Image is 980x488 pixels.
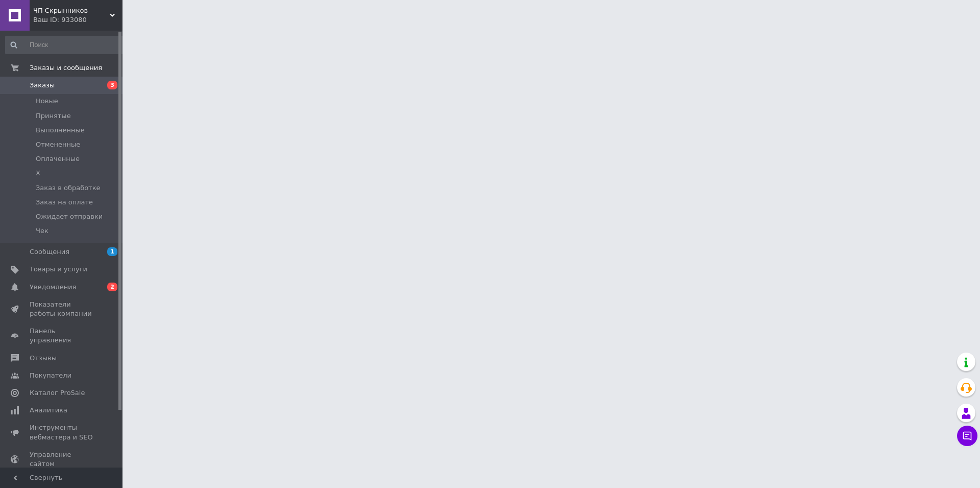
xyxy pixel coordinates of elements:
[107,81,117,89] span: 3
[30,406,67,415] span: Аналитика
[33,15,122,25] div: Ваш ID: 933080
[107,283,117,291] span: 2
[30,354,57,363] span: Отзывы
[30,247,69,257] span: Сообщения
[30,81,55,90] span: Заказы
[36,183,101,193] span: Заказ в обработке
[36,126,85,135] span: Выполненные
[36,226,48,236] span: Чек
[30,388,85,398] span: Каталог ProSale
[30,371,71,380] span: Покупатели
[30,265,87,274] span: Товары и услуги
[107,247,117,256] span: 1
[30,423,94,441] span: Инструменты вебмастера и SEO
[36,111,71,121] span: Принятые
[36,154,80,164] span: Оплаченные
[957,426,977,446] button: Чат с покупателем
[30,327,94,345] span: Панель управления
[36,169,40,178] span: X
[36,140,80,149] span: Отмененные
[36,97,58,106] span: Новые
[30,63,102,73] span: Заказы и сообщения
[30,450,94,469] span: Управление сайтом
[30,300,94,318] span: Показатели работы компании
[36,212,103,221] span: Ожидает отправки
[36,198,93,207] span: Заказ на оплате
[5,36,126,54] input: Поиск
[33,6,110,15] span: ЧП Скрынников
[30,283,76,292] span: Уведомления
